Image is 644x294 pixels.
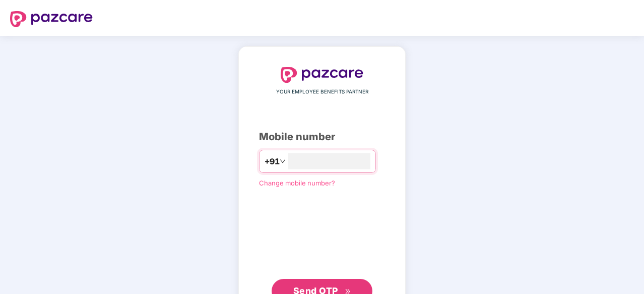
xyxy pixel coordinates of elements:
img: logo [10,11,93,27]
span: YOUR EMPLOYEE BENEFITS PARTNER [276,88,368,96]
img: logo [281,67,363,83]
div: Mobile number [259,129,385,145]
span: down [280,158,286,164]
a: Change mobile number? [259,179,335,187]
span: +91 [265,155,280,168]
